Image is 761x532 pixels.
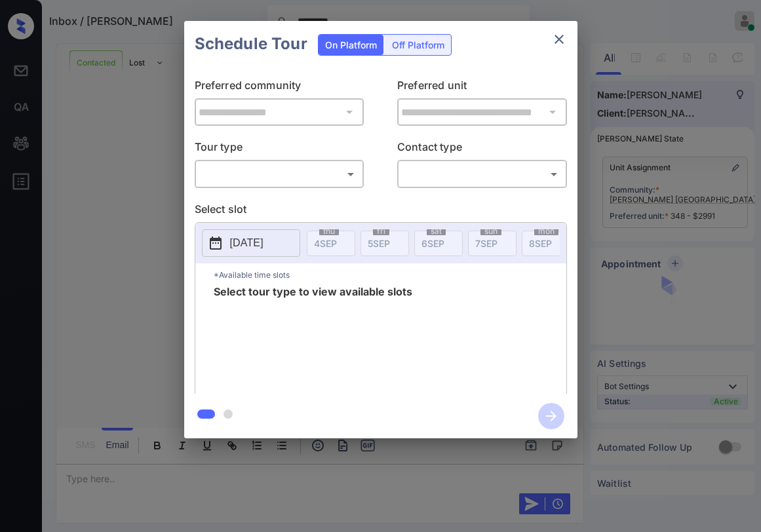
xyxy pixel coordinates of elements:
[230,235,263,251] p: [DATE]
[195,139,364,160] p: Tour type
[184,21,318,67] h2: Schedule Tour
[319,35,383,55] div: On Platform
[397,77,567,98] p: Preferred unit
[214,263,566,286] p: *Available time slots
[214,286,412,391] span: Select tour type to view available slots
[202,229,300,257] button: [DATE]
[397,139,567,160] p: Contact type
[546,26,572,52] button: close
[195,77,364,98] p: Preferred community
[385,35,451,55] div: Off Platform
[195,201,567,222] p: Select slot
